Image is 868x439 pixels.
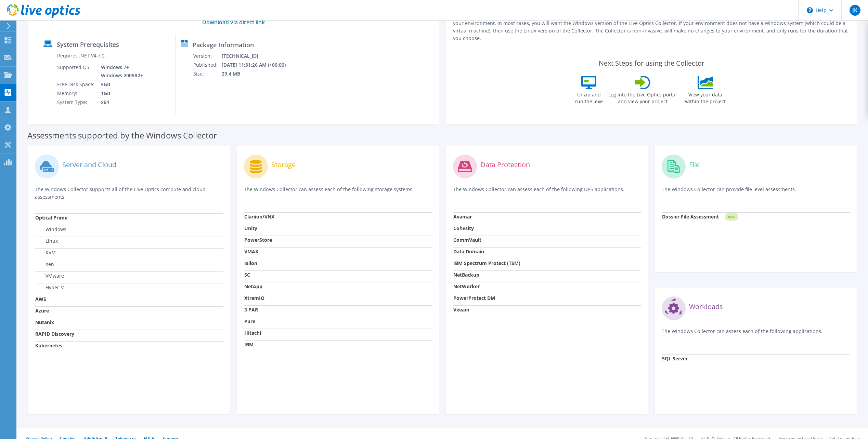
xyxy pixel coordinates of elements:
strong: Isilon [244,260,257,266]
td: Free Disk Space: [57,80,96,89]
label: Assessments supported by the Windows Collector [27,132,217,139]
td: [DATE] 11:31:26 AM (+00:00) [221,61,295,69]
p: The Windows Collector can assess each of the following DPS applications. [453,186,642,200]
p: The Windows Collector can assess each of the following applications. [662,328,850,342]
strong: Azure [35,307,49,314]
td: Size: [193,69,221,78]
label: Data Protection [480,161,530,168]
strong: SQL Server [662,355,688,362]
span: JK [850,5,860,16]
label: Xen [35,261,54,268]
strong: Kubernetes [35,342,62,349]
td: Memory: [57,89,96,98]
strong: Hitachi [244,330,261,336]
strong: AWS [35,296,46,302]
strong: Cohesity [453,225,474,231]
strong: VMAX [244,248,258,255]
label: Windows [35,226,66,233]
strong: 3 PAR [244,306,258,313]
strong: Veeam [453,306,469,313]
strong: NetWorker [453,283,480,290]
a: Download via direct link [202,18,265,26]
td: Windows 7+ Windows 2008R2+ [96,63,144,80]
td: System Type: [57,98,96,107]
p: The Windows Collector supports all of the Live Optics compute and cloud assessments. [35,186,223,201]
label: Hyper-V [35,284,64,291]
label: Log into the Live Optics portal and view your project [608,89,677,105]
td: [TECHNICAL_ID] [221,52,295,61]
label: Requires .NET V4.7.2+ [57,52,107,59]
p: The Windows Collector can provide file level assessments. [662,186,850,200]
td: Supported OS: [57,63,96,80]
label: KVM [35,249,56,256]
strong: Unity [244,225,257,231]
strong: Optical Prime [35,214,67,221]
td: Version: [193,52,221,61]
strong: CommVault [453,237,481,243]
td: 5GB [96,80,144,89]
label: Storage [271,161,296,168]
strong: NetApp [244,283,262,290]
strong: SC [244,271,250,278]
strong: IBM Spectrum Protect (TSM) [453,260,520,266]
label: Linux [35,238,58,244]
label: Package Information [193,41,254,48]
label: Unzip and run the .exe [573,89,605,105]
strong: IBM [244,341,254,348]
strong: Data Domain [453,248,484,255]
strong: Pure [244,318,255,324]
strong: PowerStore [244,237,272,243]
tspan: NEW! [728,215,735,219]
td: x64 [96,98,144,107]
label: VMware [35,272,64,279]
label: System Prerequisites [57,41,119,48]
td: Published: [193,61,221,69]
p: The Windows Collector can assess each of the following storage systems. [244,186,432,200]
strong: Nutanix [35,319,54,325]
strong: Avamar [453,213,472,220]
strong: NetBackup [453,271,479,278]
strong: XtremIO [244,295,264,301]
strong: RAPID Discovery [35,331,74,337]
label: View your data within the project [681,89,730,105]
td: 1GB [96,89,144,98]
strong: Clariion/VNX [244,213,274,220]
td: 29.4 MB [221,69,295,78]
label: File [689,161,700,168]
strong: PowerProtect DM [453,295,495,301]
svg: \n [807,7,813,13]
label: Server and Cloud [62,161,116,168]
label: Workloads [689,303,723,310]
p: Live Optics supports agentless collection of different operating systems, appliances, and applica... [453,12,851,42]
label: Next Steps for using the Collector [599,59,704,67]
strong: Dossier File Assessment [662,213,719,220]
